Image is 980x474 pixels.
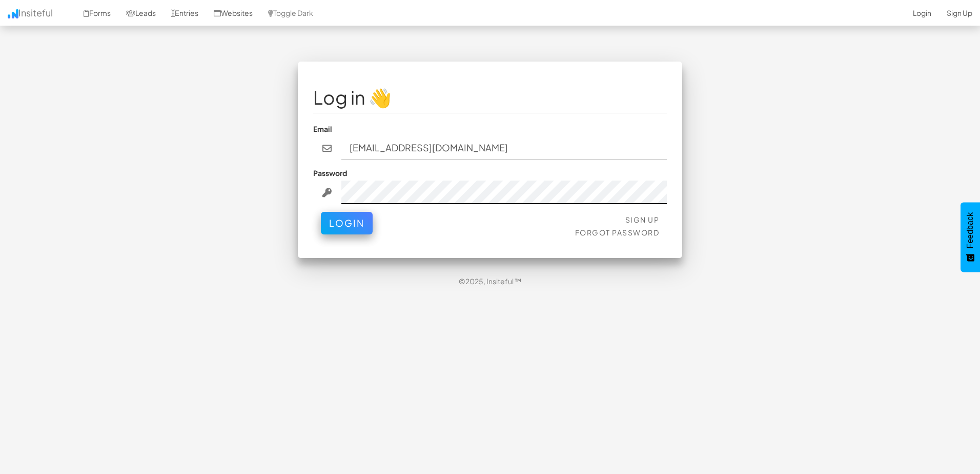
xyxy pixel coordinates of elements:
button: Feedback - Show survey [961,202,980,272]
span: Feedback [966,212,975,248]
h1: Log in 👋 [313,87,667,108]
label: Email [313,124,332,134]
img: icon.png [8,9,18,18]
label: Password [313,168,347,178]
a: Forgot Password [575,228,660,237]
input: john@doe.com [341,136,667,160]
a: Sign Up [625,215,660,224]
button: Login [321,212,373,234]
